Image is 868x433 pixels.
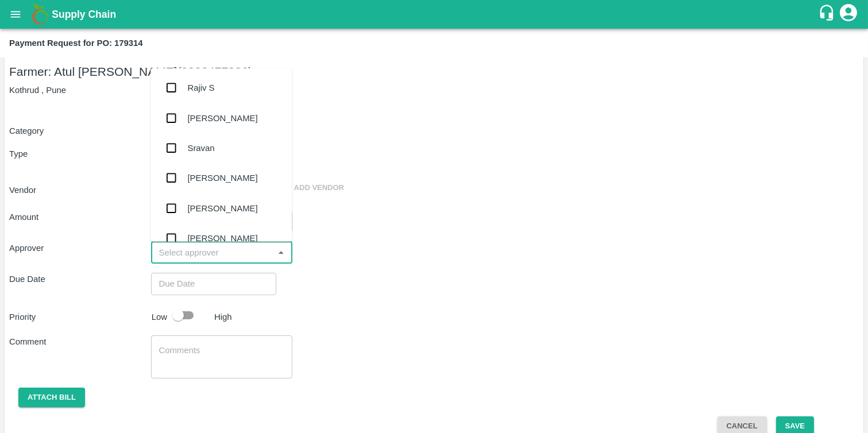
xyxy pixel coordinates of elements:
input: Select approver [155,245,271,260]
a: Supply Chain [52,6,818,22]
div: [PERSON_NAME] [188,231,258,244]
p: Low [152,311,167,323]
p: Vendor [9,184,147,196]
div: Sravan [188,142,215,154]
p: High [214,311,232,323]
div: Rajiv S [188,82,215,94]
b: Payment Request for PO: 179314 [9,38,143,48]
div: customer-support [818,4,838,25]
b: Supply Chain [52,9,116,20]
p: Category [9,125,147,137]
input: Choose date [151,273,268,295]
img: logo [29,3,52,26]
h5: Farmer: Atul [PERSON_NAME] (9823477886) [9,64,859,80]
button: Close [273,245,288,260]
p: Amount [9,211,151,223]
div: [PERSON_NAME] [188,111,258,124]
div: [PERSON_NAME] [188,202,258,214]
p: Approver [9,242,151,254]
p: Priority [9,311,147,323]
div: account of current user [838,2,859,26]
button: Attach bill [18,388,85,408]
p: Comment [9,335,151,348]
p: Kothrud , Pune [9,84,859,96]
div: [PERSON_NAME] [188,172,258,184]
p: Due Date [9,273,151,285]
button: open drawer [2,1,29,28]
p: Type [9,148,151,160]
